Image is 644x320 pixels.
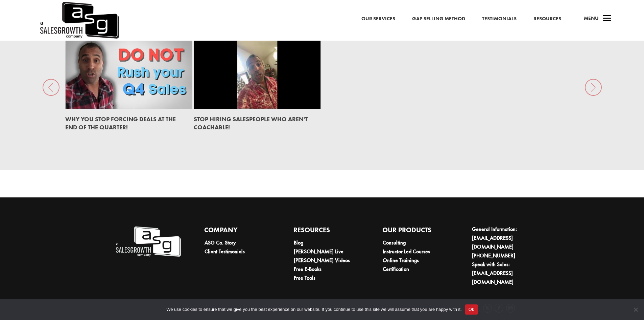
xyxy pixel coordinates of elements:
[383,239,406,246] a: Consulting
[294,265,321,273] a: Free E-Books
[205,239,236,246] a: ASG Co. Story
[482,15,517,23] a: Testimonials
[383,248,430,255] a: Instructor Led Courses
[472,270,514,285] a: [EMAIL_ADDRESS][DOMAIN_NAME]
[293,225,359,238] h4: Resources
[472,260,538,286] li: Speak with Sales:
[166,306,461,313] span: We use cookies to ensure that we give you the best experience on our website. If you continue to ...
[294,239,303,246] a: Blog
[383,265,409,273] a: Certification
[205,248,245,255] a: Client Testimonials
[115,225,181,258] img: A Sales Growth Company
[194,115,308,131] a: STOP Hiring Salespeople Who Aren't Coachable!
[465,304,478,315] button: Ok
[412,15,465,23] a: Gap Selling Method
[472,252,515,259] a: [PHONE_NUMBER]
[382,225,448,238] h4: Our Products
[472,234,514,250] a: [EMAIL_ADDRESS][DOMAIN_NAME]
[584,15,599,22] span: Menu
[204,225,270,238] h4: Company
[294,274,315,281] a: Free Tools
[472,225,538,251] li: General Information:
[65,115,176,131] a: Why You Stop Forcing Deals at the End of the Quarter!
[600,12,614,26] span: a
[361,15,395,23] a: Our Services
[294,257,350,264] a: [PERSON_NAME] Videos
[632,306,639,313] span: No
[383,257,419,264] a: Online Trainings
[533,15,561,23] a: Resources
[294,248,343,255] a: [PERSON_NAME] Live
